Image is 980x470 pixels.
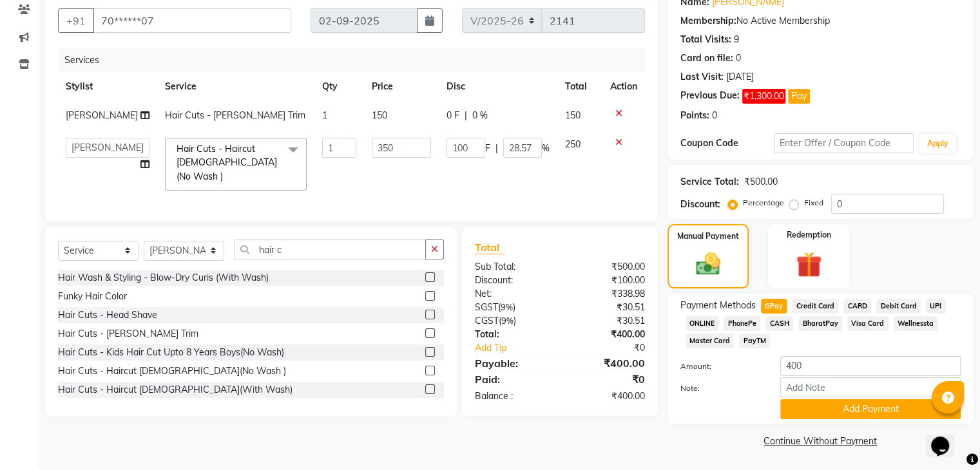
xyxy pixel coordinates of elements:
[565,109,581,121] span: 150
[58,346,284,359] div: Hair Cuts - Kids Hair Cut Upto 8 Years Boys(No Wash)
[465,390,560,403] div: Balance :
[688,250,728,278] img: _cash.svg
[680,109,709,122] div: Points:
[575,341,654,355] div: ₹0
[670,435,971,448] a: Continue Without Payment
[780,377,961,397] input: Add Note
[364,72,439,101] th: Price
[792,299,838,314] span: Credit Card
[680,14,736,28] div: Membership:
[177,143,277,182] span: Hair Cuts - Haircut [DEMOGRAPHIC_DATA](No Wash )
[602,72,645,101] th: Action
[560,355,655,371] div: ₹400.00
[58,383,293,397] div: Hair Cuts - Haircut [DEMOGRAPHIC_DATA](With Wash)
[724,316,760,331] span: PhonePe
[726,70,754,84] div: [DATE]
[475,301,498,313] span: SGST
[447,109,459,122] span: 0 F
[465,260,560,274] div: Sub Total:
[926,299,946,314] span: UPI
[560,260,655,274] div: ₹500.00
[780,399,961,419] button: Add Payment
[742,89,785,104] span: ₹1,300.00
[680,14,961,28] div: No Active Membership
[804,197,823,209] label: Fixed
[680,52,733,65] div: Card on file:
[560,371,655,387] div: ₹0
[560,287,655,301] div: ₹338.98
[743,197,784,209] label: Percentage
[744,175,778,189] div: ₹500.00
[542,142,550,155] span: %
[712,109,717,122] div: 0
[761,299,787,314] span: GPay
[739,334,770,348] span: PayTM
[165,109,305,121] span: Hair Cuts - [PERSON_NAME] Trim
[93,8,291,33] input: Search by Name/Mobile/Email/Code
[465,341,575,355] a: Add Tip
[58,271,269,285] div: Hair Wash & Styling - Blow-Dry Curis (With Wash)
[680,136,774,150] div: Coupon Code
[485,142,490,155] span: F
[671,361,771,372] label: Amount:
[495,142,498,155] span: |
[465,328,560,341] div: Total:
[58,364,286,378] div: Hair Cuts - Haircut [DEMOGRAPHIC_DATA](No Wash )
[234,240,426,259] input: Search or Scan
[58,308,157,322] div: Hair Cuts - Head Shave
[686,316,719,331] span: ONLINE
[465,314,560,328] div: ( )
[734,33,739,46] div: 9
[798,316,842,331] span: BharatPay
[465,287,560,301] div: Net:
[680,299,756,312] span: Payment Methods
[560,274,655,287] div: ₹100.00
[787,229,831,241] label: Redemption
[465,274,560,287] div: Discount:
[565,138,581,150] span: 250
[322,109,327,121] span: 1
[560,314,655,328] div: ₹30.51
[780,356,961,376] input: Amount
[439,72,557,101] th: Disc
[843,299,871,314] span: CARD
[465,371,560,387] div: Paid:
[465,301,560,314] div: ( )
[475,315,499,326] span: CGST
[372,109,387,121] span: 150
[475,241,504,254] span: Total
[501,302,513,312] span: 9%
[680,33,731,46] div: Total Visits:
[686,334,735,348] span: Master Card
[58,72,157,101] th: Stylist
[465,109,467,122] span: |
[560,390,655,403] div: ₹400.00
[788,249,830,281] img: _gift.svg
[919,134,956,153] button: Apply
[680,175,739,189] div: Service Total:
[560,301,655,314] div: ₹30.51
[58,290,127,303] div: Funky Hair Color
[557,72,602,101] th: Total
[680,70,724,84] div: Last Visit:
[671,382,771,394] label: Note:
[680,89,740,104] div: Previous Due:
[58,8,94,33] button: +91
[774,133,914,153] input: Enter Offer / Coupon Code
[788,89,810,104] button: Pay
[501,315,514,326] span: 9%
[472,109,488,122] span: 0 %
[736,52,741,65] div: 0
[926,418,967,457] iframe: chat widget
[680,198,720,211] div: Discount:
[847,316,889,331] span: Visa Card
[560,328,655,341] div: ₹400.00
[677,230,739,242] label: Manual Payment
[66,109,138,121] span: [PERSON_NAME]
[876,299,921,314] span: Debit Card
[157,72,314,101] th: Service
[894,316,938,331] span: Wellnessta
[314,72,365,101] th: Qty
[58,327,198,341] div: Hair Cuts - [PERSON_NAME] Trim
[765,316,793,331] span: CASH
